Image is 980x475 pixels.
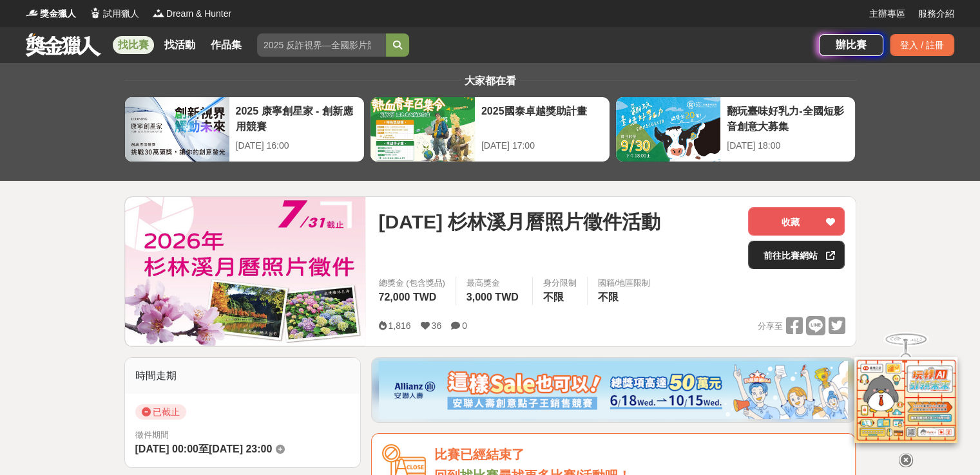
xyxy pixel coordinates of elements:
a: 作品集 [206,36,247,54]
a: Logo獎金獵人 [26,7,76,21]
span: 3,000 TWD [466,292,519,303]
span: 大家都在看 [461,75,519,86]
span: 不限 [598,292,619,303]
span: 總獎金 (包含獎品) [378,277,445,290]
div: 登入 / 註冊 [890,34,954,56]
div: 翻玩臺味好乳力-全國短影音創意大募集 [727,104,849,133]
span: 0 [462,321,467,331]
span: [DATE] 杉林溪月曆照片徵件活動 [378,207,660,236]
img: Logo [89,6,102,19]
a: 2025國泰卓越獎助計畫[DATE] 17:00 [370,97,610,162]
div: 時間走期 [125,358,361,394]
div: 國籍/地區限制 [598,277,651,290]
span: 不限 [543,292,564,303]
span: 分享至 [757,317,782,336]
span: 試用獵人 [103,7,139,21]
div: 比賽已經結束了 [434,444,845,465]
a: 2025 康寧創星家 - 創新應用競賽[DATE] 16:00 [124,97,365,162]
span: 獎金獵人 [40,7,76,21]
a: 找活動 [159,36,200,54]
a: 主辦專區 [869,7,905,21]
a: 辦比賽 [819,34,883,56]
a: 前往比賽網站 [748,241,845,269]
img: Cover Image [125,197,366,346]
a: 翻玩臺味好乳力-全國短影音創意大募集[DATE] 18:00 [615,97,856,162]
span: 已截止 [135,404,186,420]
img: dcc59076-91c0-4acb-9c6b-a1d413182f46.png [379,361,848,419]
span: [DATE] 00:00 [135,443,198,454]
span: 最高獎金 [466,277,522,290]
a: LogoDream & Hunter [152,7,231,21]
span: [DATE] 23:00 [209,443,272,454]
img: d2146d9a-e6f6-4337-9592-8cefde37ba6b.png [854,357,957,443]
div: 2025 康寧創星家 - 創新應用競賽 [236,104,358,133]
img: Logo [26,6,39,19]
div: 身分限制 [543,277,577,290]
div: 2025國泰卓越獎助計畫 [481,104,603,133]
span: 1,816 [388,321,410,331]
img: Logo [152,6,165,19]
button: 收藏 [748,207,845,236]
a: Logo試用獵人 [89,7,139,21]
div: [DATE] 18:00 [727,139,849,153]
span: 徵件期間 [135,430,169,440]
div: [DATE] 17:00 [481,139,603,153]
a: 找比賽 [113,36,154,54]
span: 至 [198,443,209,454]
a: 服務介紹 [918,7,954,21]
span: 72,000 TWD [378,292,436,303]
span: Dream & Hunter [166,7,231,21]
span: 36 [432,321,442,331]
input: 2025 反詐視界—全國影片競賽 [257,33,386,57]
div: [DATE] 16:00 [236,139,358,153]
